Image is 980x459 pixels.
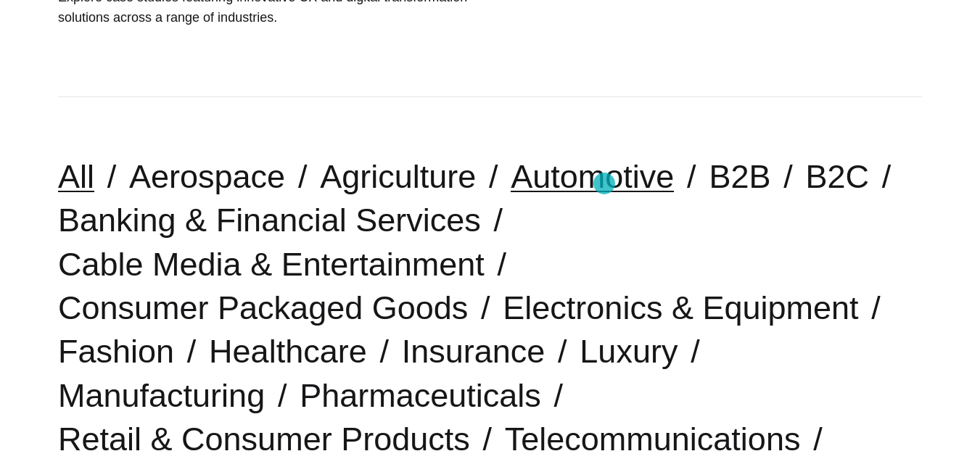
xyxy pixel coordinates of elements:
a: Insurance [402,333,545,370]
a: B2C [805,158,869,195]
a: B2B [709,158,770,195]
a: Banking & Financial Services [58,202,481,239]
a: Automotive [511,158,674,195]
a: Agriculture [320,158,476,195]
a: Aerospace [129,158,285,195]
a: Electronics & Equipment [503,289,858,326]
a: Telecommunications [505,421,801,458]
a: Healthcare [209,333,367,370]
a: All [58,158,94,195]
a: Luxury [580,333,678,370]
a: Retail & Consumer Products [58,421,470,458]
a: Cable Media & Entertainment [58,246,485,283]
a: Pharmaceuticals [300,377,541,414]
a: Fashion [58,333,174,370]
a: Manufacturing [58,377,265,414]
a: Consumer Packaged Goods [58,289,468,326]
